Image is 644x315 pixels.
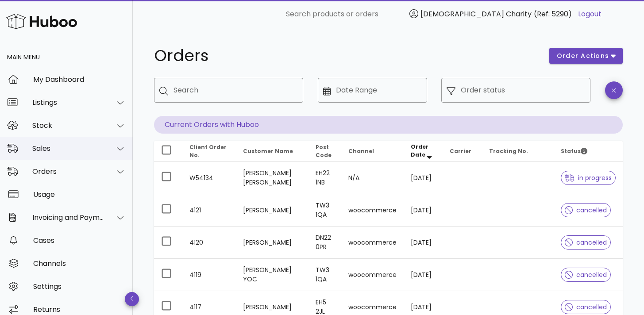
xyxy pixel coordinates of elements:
[182,141,236,162] th: Client Order No.
[482,141,554,162] th: Tracking No.
[341,227,404,259] td: woocommerce
[578,9,602,19] a: Logout
[404,259,443,291] td: [DATE]
[404,141,443,162] th: Order Date: Sorted descending. Activate to remove sorting.
[32,98,104,107] div: Listings
[561,147,587,155] span: Status
[309,194,341,227] td: TW3 1QA
[154,48,539,64] h1: Orders
[341,259,404,291] td: woocommerce
[549,48,623,64] button: order actions
[33,259,126,268] div: Channels
[565,239,607,246] span: cancelled
[32,167,104,176] div: Orders
[411,143,428,158] span: Order Date
[182,227,236,259] td: 4120
[33,236,126,245] div: Cases
[341,141,404,162] th: Channel
[32,121,104,130] div: Stock
[33,75,126,84] div: My Dashboard
[443,141,482,162] th: Carrier
[32,144,104,153] div: Sales
[565,304,607,310] span: cancelled
[33,282,126,291] div: Settings
[309,227,341,259] td: DN22 0PR
[182,194,236,227] td: 4121
[182,162,236,194] td: W54134
[6,12,77,31] img: Huboo Logo
[565,175,612,181] span: in progress
[489,147,528,155] span: Tracking No.
[404,227,443,259] td: [DATE]
[243,147,293,155] span: Customer Name
[341,194,404,227] td: woocommerce
[348,147,374,155] span: Channel
[554,141,623,162] th: Status
[450,147,471,155] span: Carrier
[565,207,607,213] span: cancelled
[565,272,607,278] span: cancelled
[236,162,309,194] td: [PERSON_NAME] [PERSON_NAME]
[33,305,126,314] div: Returns
[404,194,443,227] td: [DATE]
[189,143,227,159] span: Client Order No.
[236,227,309,259] td: [PERSON_NAME]
[32,213,104,222] div: Invoicing and Payments
[420,9,532,19] span: [DEMOGRAPHIC_DATA] Charity
[341,162,404,194] td: N/A
[182,259,236,291] td: 4119
[309,162,341,194] td: EH22 1NB
[236,141,309,162] th: Customer Name
[33,190,126,199] div: Usage
[236,259,309,291] td: [PERSON_NAME] YOC
[309,259,341,291] td: TW3 1QA
[154,116,623,134] p: Current Orders with Huboo
[236,194,309,227] td: [PERSON_NAME]
[556,51,609,61] span: order actions
[309,141,341,162] th: Post Code
[316,143,332,159] span: Post Code
[404,162,443,194] td: [DATE]
[534,9,572,19] span: (Ref: 5290)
